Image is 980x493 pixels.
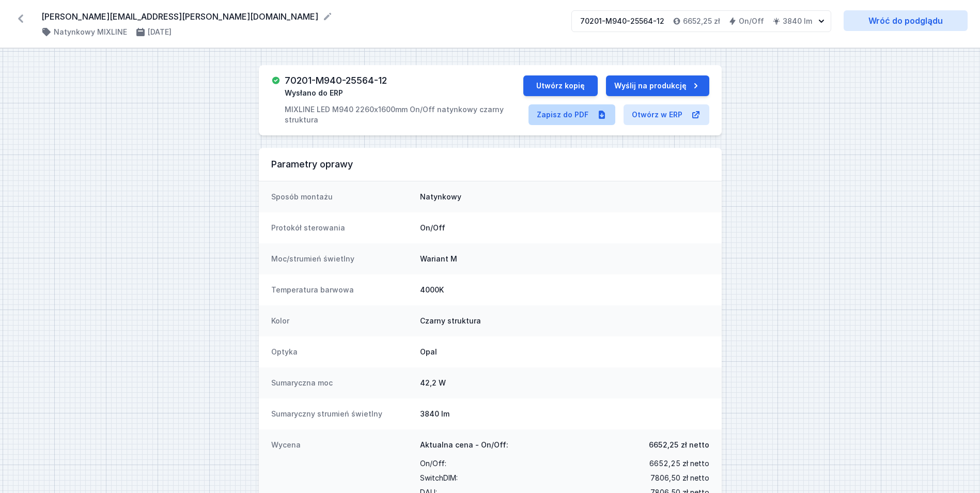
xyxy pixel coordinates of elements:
dt: Sposób montażu [271,192,412,202]
dt: Moc/strumień świetlny [271,254,412,264]
button: Utwórz kopię [523,75,598,96]
h3: Parametry oprawy [271,158,709,171]
dd: Czarny struktura [420,316,709,326]
button: Edytuj nazwę projektu [322,11,333,22]
span: 6652,25 zł netto [649,440,709,450]
dt: Sumaryczna moc [271,378,412,388]
dt: Sumaryczny strumień świetlny [271,409,412,419]
dt: Temperatura barwowa [271,285,412,295]
dd: On/Off [420,223,709,233]
h4: [DATE] [148,27,172,37]
h3: 70201-M940-25564-12 [285,75,387,86]
h4: On/Off [739,16,764,26]
span: Wysłano do ERP [285,88,343,98]
dd: Wariant M [420,254,709,264]
h4: Natynkowy MIXLINE [54,27,127,37]
a: Wróć do podglądu [844,10,968,31]
dd: Natynkowy [420,192,709,202]
dt: Optyka [271,347,412,357]
dt: Kolor [271,316,412,326]
form: [PERSON_NAME][EMAIL_ADDRESS][PERSON_NAME][DOMAIN_NAME] [41,10,559,23]
a: Otwórz w ERP [624,104,709,125]
p: MIXLINE LED M940 2260x1600mm On/Off natynkowy czarny struktura [285,104,523,125]
button: Wyślij na produkcję [606,75,709,96]
dd: 3840 lm [420,409,709,419]
button: 70201-M940-25564-126652,25 złOn/Off3840 lm [571,10,831,32]
a: Zapisz do PDF [528,104,615,125]
dd: 42,2 W [420,378,709,388]
span: SwitchDIM : [420,471,458,485]
h4: 6652,25 zł [683,16,720,26]
dd: Opal [420,347,709,357]
div: 70201-M940-25564-12 [580,16,664,26]
span: 7806,50 zł netto [650,471,709,485]
span: Aktualna cena - On/Off: [420,440,508,450]
dt: Protokół sterowania [271,223,412,233]
dd: 4000K [420,285,709,295]
h4: 3840 lm [783,16,812,26]
span: 6652,25 zł netto [649,456,709,471]
span: On/Off : [420,456,446,471]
